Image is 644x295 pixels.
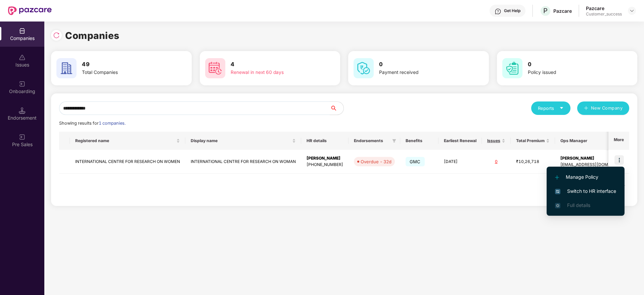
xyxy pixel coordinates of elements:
[19,28,26,34] img: svg+xml;base64,PHN2ZyBpZD0iQ29tcGFuaWVzIiB4bWxucz0iaHR0cDovL3d3dy53My5vcmcvMjAwMC9zdmciIHdpZHRoPS...
[406,157,425,166] span: GMC
[577,101,629,115] button: plusNew Company
[567,202,590,208] span: Full details
[185,132,301,150] th: Display name
[559,106,564,110] span: caret-down
[555,187,616,195] span: Switch to HR interface
[560,155,630,162] div: [PERSON_NAME]
[205,58,225,78] img: svg+xml;base64,PHN2ZyB4bWxucz0iaHR0cDovL3d3dy53My5vcmcvMjAwMC9zdmciIHdpZHRoPSI2MCIgaGVpZ2h0PSI2MC...
[391,137,398,145] span: filter
[191,138,291,143] span: Display name
[400,132,439,150] th: Benefits
[439,132,482,150] th: Earliest Renewal
[504,8,520,13] div: Get Help
[487,138,500,143] span: Issues
[231,60,315,69] h3: 4
[516,159,550,165] div: ₹10,26,718
[82,60,167,69] h3: 49
[70,150,185,174] td: INTERNATIONAL CENTRE FOR RESEARCH ON WOMEN
[555,203,560,208] img: svg+xml;base64,PHN2ZyB4bWxucz0iaHR0cDovL3d3dy53My5vcmcvMjAwMC9zdmciIHdpZHRoPSIxNi4zNjMiIGhlaWdodD...
[59,121,126,126] span: Showing results for
[75,138,175,143] span: Registered name
[495,8,501,15] img: svg+xml;base64,PHN2ZyBpZD0iSGVscC0zMngzMiIgeG1sbnM9Imh0dHA6Ly93d3cudzMub3JnLzIwMDAvc3ZnIiB3aWR0aD...
[19,81,26,87] img: svg+xml;base64,PHN2ZyB3aWR0aD0iMjAiIGhlaWdodD0iMjAiIHZpZXdCb3g9IjAgMCAyMCAyMCIgZmlsbD0ibm9uZSIgeG...
[19,134,26,140] img: svg+xml;base64,PHN2ZyB3aWR0aD0iMjAiIGhlaWdodD0iMjAiIHZpZXdCb3g9IjAgMCAyMCAyMCIgZmlsbD0ibm9uZSIgeG...
[511,132,555,150] th: Total Premium
[560,138,625,143] span: Ops Manager
[591,105,623,112] span: New Company
[231,69,315,76] div: Renewal in next 60 days
[99,121,126,126] span: 1 companies.
[330,101,344,115] button: search
[608,132,629,150] th: More
[8,6,52,15] img: New Pazcare Logo
[307,162,343,168] div: [PHONE_NUMBER]
[584,106,588,111] span: plus
[528,60,612,69] h3: 0
[330,106,343,111] span: search
[53,32,60,39] img: svg+xml;base64,PHN2ZyBpZD0iUmVsb2FkLTMyeDMyIiB4bWxucz0iaHR0cDovL3d3dy53My5vcmcvMjAwMC9zdmciIHdpZH...
[543,7,548,15] span: P
[538,105,564,112] div: Reports
[528,69,612,76] div: Policy issued
[555,173,616,181] span: Manage Policy
[482,132,511,150] th: Issues
[553,8,572,14] div: Pazcare
[354,138,389,143] span: Endorsements
[555,189,560,194] img: svg+xml;base64,PHN2ZyB4bWxucz0iaHR0cDovL3d3dy53My5vcmcvMjAwMC9zdmciIHdpZHRoPSIxNiIgaGVpZ2h0PSIxNi...
[19,107,26,114] img: svg+xml;base64,PHN2ZyB3aWR0aD0iMTQuNSIgaGVpZ2h0PSIxNC41IiB2aWV3Qm94PSIwIDAgMTYgMTYiIGZpbGw9Im5vbm...
[82,69,167,76] div: Total Companies
[560,162,630,168] div: [EMAIL_ADDRESS][DOMAIN_NAME]
[487,159,505,165] div: 0
[516,138,545,143] span: Total Premium
[307,155,343,162] div: [PERSON_NAME]
[502,58,522,78] img: svg+xml;base64,PHN2ZyB4bWxucz0iaHR0cDovL3d3dy53My5vcmcvMjAwMC9zdmciIHdpZHRoPSI2MCIgaGVpZ2h0PSI2MC...
[70,132,185,150] th: Registered name
[361,158,392,165] div: Overdue - 32d
[379,69,464,76] div: Payment received
[392,139,396,143] span: filter
[586,11,622,17] div: Customer_success
[19,54,26,61] img: svg+xml;base64,PHN2ZyBpZD0iSXNzdWVzX2Rpc2FibGVkIiB4bWxucz0iaHR0cDovL3d3dy53My5vcmcvMjAwMC9zdmciIH...
[439,150,482,174] td: [DATE]
[354,58,374,78] img: svg+xml;base64,PHN2ZyB4bWxucz0iaHR0cDovL3d3dy53My5vcmcvMjAwMC9zdmciIHdpZHRoPSI2MCIgaGVpZ2h0PSI2MC...
[379,60,464,69] h3: 0
[56,58,77,78] img: svg+xml;base64,PHN2ZyB4bWxucz0iaHR0cDovL3d3dy53My5vcmcvMjAwMC9zdmciIHdpZHRoPSI2MCIgaGVpZ2h0PSI2MC...
[614,155,624,165] img: icon
[185,150,301,174] td: INTERNATIONAL CENTRE FOR RESEARCH ON WOMAN
[586,5,622,11] div: Pazcare
[555,175,559,179] img: svg+xml;base64,PHN2ZyB4bWxucz0iaHR0cDovL3d3dy53My5vcmcvMjAwMC9zdmciIHdpZHRoPSIxMi4yMDEiIGhlaWdodD...
[65,28,120,43] h1: Companies
[629,8,635,13] img: svg+xml;base64,PHN2ZyBpZD0iRHJvcGRvd24tMzJ4MzIiIHhtbG5zPSJodHRwOi8vd3d3LnczLm9yZy8yMDAwL3N2ZyIgd2...
[301,132,349,150] th: HR details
